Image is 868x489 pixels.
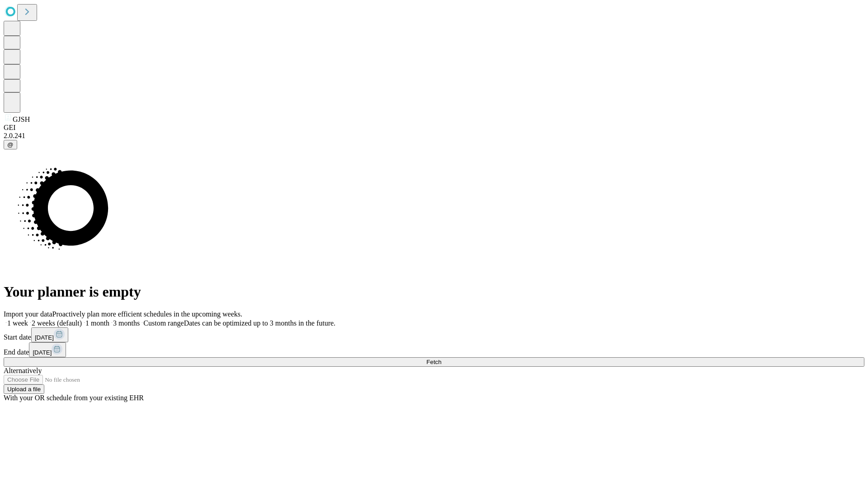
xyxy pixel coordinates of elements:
span: 3 months [113,319,140,327]
div: End date [4,342,864,357]
span: Fetch [426,359,441,365]
span: Dates can be optimized up to 3 months in the future. [184,319,335,327]
span: [DATE] [33,349,52,356]
span: 1 week [7,319,28,327]
button: Upload a file [4,384,44,394]
button: [DATE] [31,327,68,342]
button: [DATE] [29,342,66,357]
div: 2.0.241 [4,132,864,140]
span: With your OR schedule from your existing EHR [4,394,144,402]
span: Import your data [4,310,52,318]
span: 1 month [85,319,109,327]
span: Proactively plan more efficient schedules in the upcoming weeks. [52,310,242,318]
span: Alternatively [4,367,42,374]
span: GJSH [13,115,30,123]
button: @ [4,140,17,149]
span: Custom range [143,319,184,327]
span: [DATE] [35,334,54,341]
div: Start date [4,327,864,342]
button: Fetch [4,357,864,367]
h1: Your planner is empty [4,283,864,300]
span: 2 weeks (default) [32,319,82,327]
span: @ [7,141,14,148]
div: GEI [4,124,864,132]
